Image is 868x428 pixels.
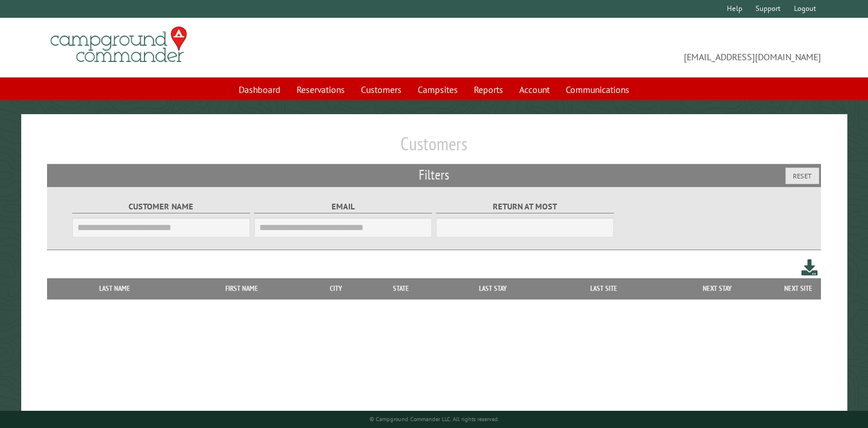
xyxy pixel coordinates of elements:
a: Reservations [290,79,352,100]
th: Next Site [775,278,821,299]
a: Download this customer list (.csv) [801,257,818,278]
span: [EMAIL_ADDRESS][DOMAIN_NAME] [434,32,822,64]
a: Dashboard [232,79,287,100]
a: Account [512,79,556,100]
label: Email [254,200,433,213]
label: Return at most [436,200,614,213]
th: Last Site [549,278,659,299]
button: Reset [785,168,819,184]
th: Last Name [53,278,177,299]
a: Communications [559,79,636,100]
a: Reports [467,79,510,100]
th: City [307,278,365,299]
th: State [365,278,437,299]
h2: Filters [47,164,821,186]
label: Customer Name [72,200,251,213]
th: Last Stay [437,278,548,299]
img: Campground Commander [47,22,190,67]
small: © Campground Commander LLC. All rights reserved. [369,415,499,423]
th: First Name [177,278,307,299]
h1: Customers [47,133,821,164]
a: Campsites [411,79,465,100]
th: Next Stay [659,278,776,299]
a: Customers [354,79,408,100]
